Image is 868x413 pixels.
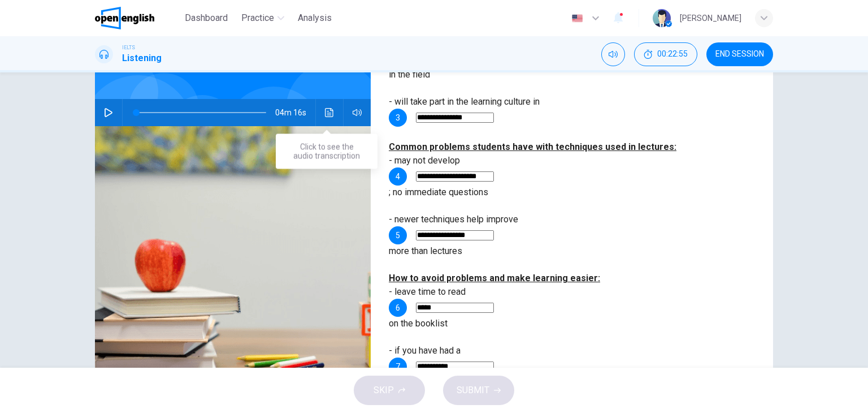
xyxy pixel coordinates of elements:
[95,126,371,402] img: Economics Class
[396,231,400,239] span: 5
[657,50,688,59] span: 00:22:55
[237,8,289,28] button: Practice
[389,273,600,283] u: How to avoid problems and make learning easier:
[276,134,377,169] div: Click to see the audio transcription
[389,246,462,256] span: more than lectures
[122,44,135,51] span: IELTS
[715,50,764,59] span: END SESSION
[95,7,180,29] a: OpenEnglish logo
[389,214,518,225] span: - newer techniques help improve
[396,304,400,312] span: 6
[298,11,332,25] span: Analysis
[389,69,430,80] span: in the field
[389,141,676,152] u: Common problems students have with techniques used in lectures:
[653,9,671,27] img: Profile picture
[95,7,154,29] img: OpenEnglish logo
[601,42,625,66] div: Mute
[634,42,697,66] button: 00:22:55
[275,99,315,126] span: 04m 16s
[293,8,336,28] button: Analysis
[396,363,400,371] span: 7
[396,173,400,180] span: 4
[570,14,584,23] img: en
[122,51,162,65] h1: Listening
[320,99,338,126] button: Click to see the audio transcription
[389,187,488,197] span: ; no immediate questions
[389,273,600,297] span: - leave time to read
[706,42,773,66] button: END SESSION
[389,96,540,107] span: - will take part in the learning culture in
[241,11,274,25] span: Practice
[634,42,697,66] div: Hide
[389,345,461,356] span: - if you have had a
[389,318,448,329] span: on the booklist
[396,114,400,122] span: 3
[680,11,741,25] div: [PERSON_NAME]
[185,11,228,25] span: Dashboard
[389,141,676,166] span: - may not develop
[180,8,232,28] button: Dashboard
